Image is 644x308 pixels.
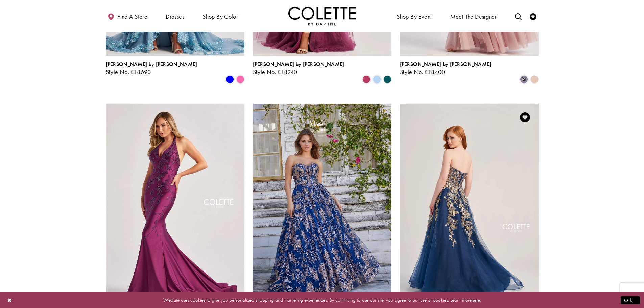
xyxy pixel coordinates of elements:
span: Shop by color [201,7,240,25]
a: Toggle search [513,7,523,25]
span: [PERSON_NAME] by [PERSON_NAME] [400,61,492,68]
span: Dresses [166,13,184,20]
button: Close Dialog [4,294,16,306]
span: [PERSON_NAME] by [PERSON_NAME] [106,61,197,68]
a: Check Wishlist [528,7,538,25]
i: Champagne Multi [530,75,539,84]
i: Dusty Lilac/Multi [520,75,528,84]
span: Find a store [117,13,147,20]
i: Blue [226,75,234,84]
span: Meet the designer [450,13,497,20]
a: Find a store [106,7,149,25]
i: Berry [362,75,371,84]
a: Add to Wishlist [518,110,532,124]
span: Style No. CL8240 [253,68,297,76]
div: Colette by Daphne Style No. CL8400 [400,61,492,75]
p: Website uses cookies to give you personalized shopping and marketing experiences. By continuing t... [49,295,595,305]
i: Periwinkle [373,75,381,84]
a: Visit Home Page [288,7,356,25]
span: Shop By Event [397,13,432,20]
span: Shop by color [202,13,238,20]
span: Shop By Event [395,7,433,25]
i: Spruce [383,75,391,84]
span: Style No. CL8690 [106,68,151,76]
button: Submit Dialog [621,296,640,304]
a: Visit Colette by Daphne Style No. CL8455 Page [106,104,244,305]
span: Dresses [164,7,186,25]
div: Colette by Daphne Style No. CL8240 [253,61,344,75]
i: Pink [236,75,244,84]
img: Colette by Daphne [288,7,356,25]
a: Visit Colette by Daphne Style No. CL5136 Page [400,104,539,305]
span: [PERSON_NAME] by [PERSON_NAME] [253,61,344,68]
a: Meet the designer [449,7,499,25]
span: Style No. CL8400 [400,68,445,76]
a: Visit Colette by Daphne Style No. CL5101 Page [253,104,391,305]
a: here [472,297,480,303]
div: Colette by Daphne Style No. CL8690 [106,61,197,75]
